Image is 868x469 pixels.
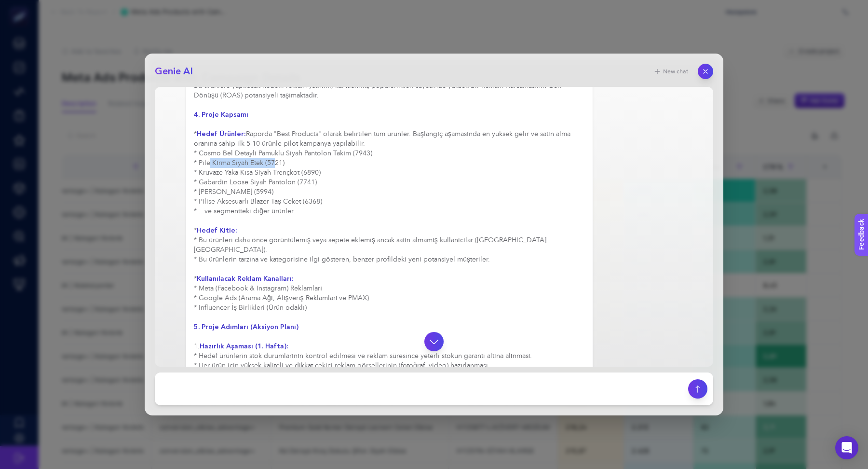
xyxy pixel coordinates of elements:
strong: 4. Proje Kapsamı [194,110,248,119]
button: New chat [648,65,694,78]
span: Feedback [6,3,37,11]
strong: Hedef Kitle: [197,226,237,235]
strong: 5. Proje Adımları (Aksiyon Planı) [194,322,298,331]
strong: Hedef Ürünler: [197,129,246,138]
h2: Genie AI [155,65,193,78]
strong: Kullanılacak Reklam Kanalları: [197,274,294,283]
div: Open Intercom Messenger [835,436,858,459]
